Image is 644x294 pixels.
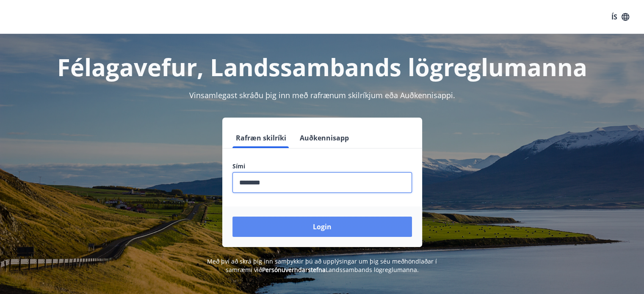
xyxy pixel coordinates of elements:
label: Sími [232,162,412,170]
h1: Félagavefur, Landssambands lögreglumanna [28,51,617,83]
button: ÍS [607,9,634,25]
button: Rafræn skilríki [232,128,290,148]
a: Persónuverndarstefna [262,266,326,274]
button: Login [232,217,412,237]
button: Auðkennisapp [296,128,352,148]
span: Vinsamlegast skráðu þig inn með rafrænum skilríkjum eða Auðkennisappi. [189,90,455,100]
span: Með því að skrá þig inn samþykkir þú að upplýsingar um þig séu meðhöndlaðar í samræmi við Landssa... [207,257,437,274]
